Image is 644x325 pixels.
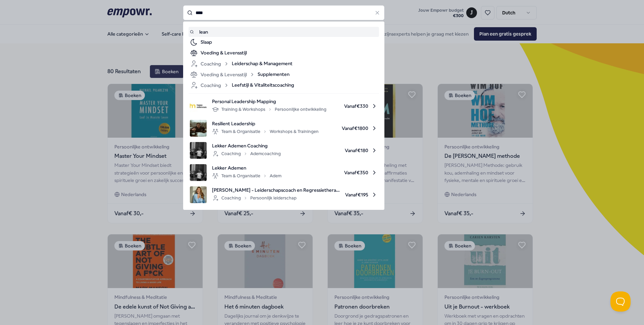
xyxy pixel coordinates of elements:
span: Vanaf € 350 [287,164,378,181]
img: product image [190,142,207,159]
div: Coaching [190,81,229,89]
a: CoachingLeefstijl & Vitaliteitscoaching [190,81,378,89]
div: Training & Workshops Persoonlijke ontwikkeling [212,105,326,113]
span: Vanaf € 1800 [324,120,378,137]
a: CoachingLeiderschap & Management [190,60,378,68]
a: product imageResilient LeadershipTeam & OrganisatieWorkshops & TrainingenVanaf€1800 [190,120,378,137]
div: Voeding & Levensstijl [201,49,378,57]
a: product image[PERSON_NAME] - Leiderschapscoach en RegressietherapeutCoachingPersoonlijk leidersch... [190,186,378,203]
span: Supplementen [258,71,289,79]
a: product imageLekker Ademen CoachingCoachingAdemcoachingVanaf€180 [190,142,378,159]
iframe: Help Scout Beacon - Open [610,291,631,312]
span: Leefstijl & Vitaliteitscoaching [232,81,294,89]
div: Team & Organisatie Adem [212,172,281,180]
a: Voeding & LevensstijlSupplementen [190,71,378,79]
a: lean [190,28,378,36]
a: Slaap [190,38,378,46]
input: Search for products, categories or subcategories [183,5,384,20]
img: product image [190,164,207,181]
div: Coaching Ademcoaching [212,150,281,158]
div: Voeding & Levensstijl [190,71,255,79]
img: product image [190,98,207,114]
img: product image [190,186,207,203]
div: Slaap [201,38,378,46]
span: Personal Leadership Mapping [212,98,326,105]
span: Leiderschap & Management [232,60,292,68]
span: [PERSON_NAME] - Leiderschapscoach en Regressietherapeut [212,186,340,194]
span: Vanaf € 195 [345,186,378,203]
a: product imageLekker AdemenTeam & OrganisatieAdemVanaf€350 [190,164,378,181]
img: product image [190,120,207,137]
span: Lekker Ademen [212,164,281,172]
a: product imagePersonal Leadership MappingTraining & WorkshopsPersoonlijke ontwikkelingVanaf€330 [190,98,378,114]
a: Voeding & Levensstijl [190,49,378,57]
span: Vanaf € 330 [332,98,378,114]
span: Lekker Ademen Coaching [212,142,281,149]
div: Coaching Persoonlijk leiderschap [212,194,297,202]
span: Vanaf € 180 [286,142,378,159]
span: Resilient Leadership [212,120,319,127]
div: Team & Organisatie Workshops & Trainingen [212,128,319,136]
div: Coaching [190,60,229,68]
